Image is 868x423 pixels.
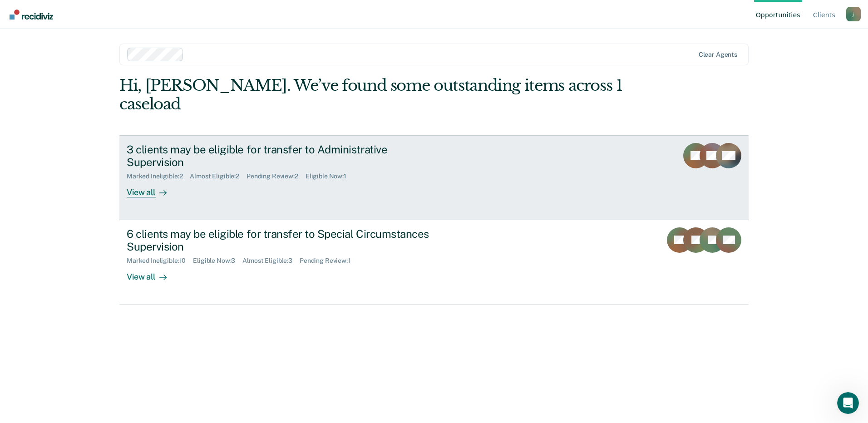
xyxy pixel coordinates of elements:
div: Pending Review : 2 [247,172,306,180]
div: Marked Ineligible : 10 [127,257,193,265]
div: Almost Eligible : 3 [242,257,300,265]
div: 3 clients may be eligible for transfer to Administrative Supervision [127,143,445,169]
a: 3 clients may be eligible for transfer to Administrative SupervisionMarked Ineligible:2Almost Eli... [119,135,749,220]
div: Eligible Now : 3 [193,257,242,265]
div: Marked Ineligible : 2 [127,172,190,180]
button: Profile dropdown button [846,7,861,21]
div: View all [127,265,178,282]
img: Recidiviz [10,10,53,20]
div: Eligible Now : 1 [306,172,354,180]
div: Pending Review : 1 [300,257,358,265]
div: Hi, [PERSON_NAME]. We’ve found some outstanding items across 1 caseload [119,76,623,113]
div: Clear agents [699,51,737,59]
div: Almost Eligible : 2 [190,172,247,180]
div: View all [127,180,178,198]
div: 6 clients may be eligible for transfer to Special Circumstances Supervision [127,227,445,254]
a: 6 clients may be eligible for transfer to Special Circumstances SupervisionMarked Ineligible:10El... [119,220,749,305]
iframe: Intercom live chat [837,392,859,414]
div: j [846,7,861,21]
